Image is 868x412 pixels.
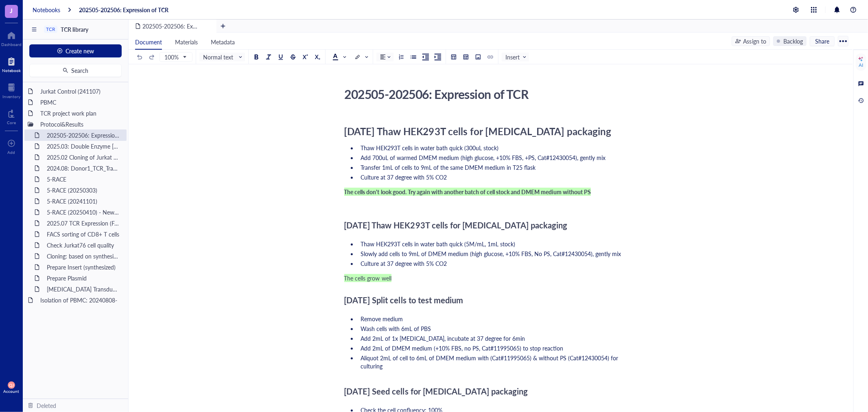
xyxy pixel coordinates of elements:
[175,38,198,46] span: Materials
[29,44,122,57] button: Create new
[43,272,123,284] div: Prepare Plasmid
[361,344,564,352] span: Add 2mL of DMEM medium (+10% FBS, no PS, Cat#11995065) to stop reaction
[43,140,123,152] div: 2025.03: Double Enzyme [PERSON_NAME]
[361,173,447,181] span: Culture at 37 degree with 5% CO2
[43,217,123,229] div: 2025.07 TCR Expression (Full, 4 new samples)
[341,84,631,104] div: 202505-202506: Expression of TCR
[743,37,766,46] div: Assign to
[344,274,391,282] span: The cells grow well
[29,64,122,77] button: Search
[2,94,20,99] div: Inventory
[7,120,16,125] div: Core
[361,163,536,171] span: Transfer 1mL of cells to 9mL of the same DMEM medium in T25 flask
[361,315,403,323] span: Remove medium
[46,26,55,32] div: TCR
[43,261,123,273] div: Prepare Insert (synthesized)
[361,324,431,333] span: Wash cells with 6mL of PBS
[43,206,123,218] div: 5-RACE (20250410) - New Adapter
[8,150,15,155] div: Add
[43,173,123,185] div: 5-RACE
[135,38,162,46] span: Document
[361,354,620,370] span: Aliquot 2mL of cell to 6mL of DMEM medium with (Cat#11995065) & without PS (Cat#12430054) for cul...
[43,250,123,262] div: Cloning: based on synthesized TCR genes
[43,239,123,251] div: Check Jurkat76 cell quality
[361,153,606,162] span: Add 700uL of warmed DMEM medium (high glucose, +10% FBS, +PS, Cat#12430054), gently mix
[37,294,123,306] div: Isolation of PBMC: 20240808-
[164,53,186,61] span: 100%
[859,62,863,68] div: AI
[43,129,123,141] div: 202505-202506: Expression of TCR
[203,53,243,61] span: Normal text
[815,37,829,45] span: Share
[361,259,447,267] span: Culture at 37 degree with 5% CO2
[43,283,123,295] div: [MEDICAL_DATA] Transduction --- 20240618 -
[33,6,60,13] a: Notebooks
[344,386,528,397] span: [DATE] Seed cells for [MEDICAL_DATA] packaging
[37,85,123,97] div: Jurkat Control (241107)
[43,228,123,240] div: FACS sorting of CD8+ T cells
[2,55,21,73] a: Notebook
[9,383,14,388] span: QJ
[361,250,621,258] span: Slowly add cells to 9mL of DMEM medium (high glucose, +10% FBS, No PS, Cat#12430054), gently mix
[79,6,168,13] a: 202505-202506: Expression of TCR
[43,151,123,163] div: 2025.02 Cloning of Jurkat & PBMC TCRs
[43,162,123,174] div: 2024.08: Donor1_TCR_Transduction
[37,401,56,410] div: Deleted
[72,67,89,74] span: Search
[505,53,527,61] span: Insert
[37,107,123,119] div: TCR project work plan
[1,42,22,47] div: Dashboard
[211,38,235,46] span: Metadata
[37,96,123,108] div: PBMC
[43,195,123,207] div: 5-RACE (20241101)
[2,68,21,73] div: Notebook
[37,118,123,130] div: Protocol&Results
[361,334,525,342] span: Add 2mL of 1x [MEDICAL_DATA], incubate at 37 degree for 6min
[61,25,88,33] span: TCR library
[344,219,568,231] span: [DATE] Thaw HEK293T cells for [MEDICAL_DATA] packaging
[7,107,16,125] a: Core
[783,37,803,46] div: Backlog
[10,5,13,15] span: J
[43,184,123,196] div: 5-RACE (20250303)
[1,29,22,47] a: Dashboard
[344,294,463,306] span: [DATE] Split cells to test medium
[66,48,94,54] span: Create new
[810,36,835,46] button: Share
[4,389,20,394] div: Account
[344,188,591,196] span: The cells don't look good. Try again with another batch of cell stock and DMEM medium without PS
[344,124,612,138] span: [DATE] Thaw HEK293T cells for [MEDICAL_DATA] packaging
[361,240,516,248] span: Thaw HEK293T cells in water bath quick (5M/mL, 1mL stock)
[2,81,20,99] a: Inventory
[361,144,499,152] span: Thaw HEK293T cells in water bath quick (300uL stock)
